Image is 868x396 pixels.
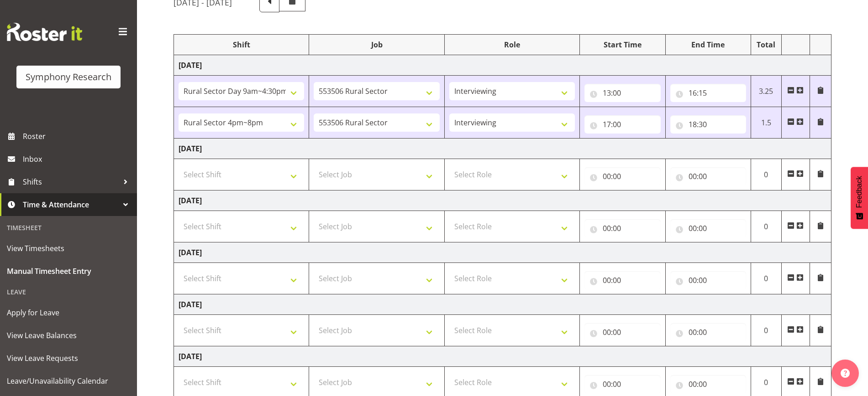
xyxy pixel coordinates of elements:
td: [DATE] [174,190,831,211]
input: Click to select... [670,271,746,289]
div: Start Time [584,39,660,50]
a: Manual Timesheet Entry [2,260,135,283]
td: [DATE] [174,294,831,315]
td: 0 [751,263,781,294]
input: Click to select... [584,115,660,134]
div: Leave [2,283,135,301]
a: View Leave Requests [2,347,135,370]
td: 0 [751,315,781,346]
input: Click to select... [670,323,746,341]
input: Click to select... [584,323,660,341]
input: Click to select... [584,167,660,185]
img: help-xxl-2.png [841,369,850,378]
div: Role [449,39,575,50]
span: Inbox [23,152,132,166]
td: 3.25 [751,76,781,107]
td: [DATE] [174,139,831,159]
td: [DATE] [174,346,831,367]
span: View Timesheets [7,242,130,255]
input: Click to select... [584,219,660,237]
a: View Timesheets [2,237,135,260]
div: Total [756,39,777,50]
span: View Leave Requests [7,351,130,365]
div: Symphony Research [26,70,111,84]
input: Click to select... [670,115,746,134]
input: Click to select... [670,167,746,185]
span: Manual Timesheet Entry [7,264,130,278]
input: Click to select... [670,375,746,393]
a: View Leave Balances [2,324,135,347]
input: Click to select... [584,84,660,102]
span: Leave/Unavailability Calendar [7,374,130,388]
span: Shifts [23,175,119,189]
div: Job [314,39,439,50]
span: View Leave Balances [7,329,130,342]
td: 1.5 [751,107,781,139]
span: Roster [23,129,132,143]
span: Time & Attendance [23,198,119,211]
img: Rosterit website logo [7,23,82,41]
input: Click to select... [670,219,746,237]
input: Click to select... [584,375,660,393]
div: Shift [179,39,304,50]
td: 0 [751,211,781,242]
a: Leave/Unavailability Calendar [2,370,135,392]
span: Apply for Leave [7,306,130,319]
input: Click to select... [670,84,746,102]
div: End Time [670,39,746,50]
div: Timesheet [2,218,135,237]
input: Click to select... [584,271,660,289]
button: Feedback - Show survey [851,167,868,229]
td: 0 [751,159,781,190]
td: [DATE] [174,242,831,263]
td: [DATE] [174,55,831,76]
span: Feedback [855,176,863,208]
a: Apply for Leave [2,301,135,324]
